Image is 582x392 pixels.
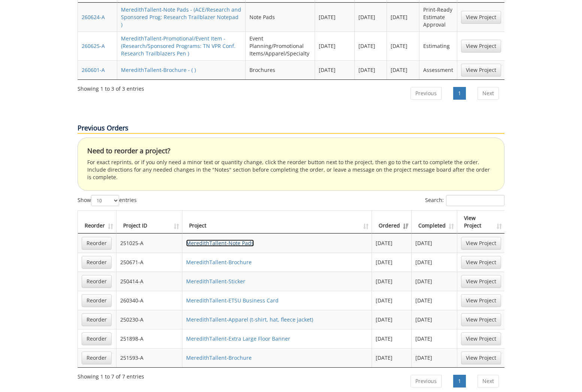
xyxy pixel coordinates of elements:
[410,375,442,388] a: Previous
[315,3,355,31] td: [DATE]
[387,60,419,79] td: [DATE]
[355,31,387,60] td: [DATE]
[116,348,182,367] td: 251593-A
[116,272,182,291] td: 250414-A
[419,3,457,31] td: Print-Ready Estimate Approval
[186,259,252,266] a: MeredithTallent-Brochure
[82,13,105,21] a: 260624-A
[446,195,504,206] input: Search:
[78,195,137,206] label: Show entries
[116,233,182,253] td: 251025-A
[412,291,457,310] td: [DATE]
[186,278,245,285] a: MeredithTallent-Sticker
[461,64,501,76] a: View Project
[412,211,457,233] th: Completed: activate to sort column ascending
[372,211,412,233] th: Ordered: activate to sort column ascending
[82,256,112,269] a: Reorder
[453,375,466,388] a: 1
[387,3,419,31] td: [DATE]
[78,370,144,380] div: Showing 1 to 7 of 7 entries
[246,60,315,79] td: Brochures
[387,31,419,60] td: [DATE]
[315,60,355,79] td: [DATE]
[116,291,182,310] td: 260340-A
[186,316,313,323] a: MeredithTallent-Apparel (t-shirt, hat, fleece jacket)
[246,31,315,60] td: Event Planning/Promotional Items/Apparel/Specialty
[355,3,387,31] td: [DATE]
[412,348,457,367] td: [DATE]
[82,352,112,364] a: Reorder
[412,329,457,348] td: [DATE]
[116,310,182,329] td: 250230-A
[246,3,315,31] td: Note Pads
[186,335,290,342] a: MeredithTallent-Extra Large Floor Banner
[116,253,182,272] td: 250671-A
[87,147,495,155] h4: Need to reorder a project?
[121,66,196,73] a: MeredithTallent-Brochure - ( )
[461,294,501,307] a: View Project
[186,354,252,361] a: MeredithTallent-Brochure
[412,253,457,272] td: [DATE]
[478,87,499,100] a: Next
[412,272,457,291] td: [DATE]
[419,31,457,60] td: Estimating
[412,233,457,253] td: [DATE]
[82,66,105,73] a: 260601-A
[461,313,501,326] a: View Project
[82,313,112,326] a: Reorder
[457,211,505,233] th: View Project: activate to sort column ascending
[461,332,501,345] a: View Project
[78,123,504,134] p: Previous Orders
[82,42,105,49] a: 260625-A
[461,275,501,288] a: View Project
[412,310,457,329] td: [DATE]
[82,275,112,288] a: Reorder
[82,237,112,250] a: Reorder
[116,211,182,233] th: Project ID: activate to sort column ascending
[461,352,501,364] a: View Project
[91,195,119,206] select: Showentries
[78,211,116,233] th: Reorder: activate to sort column ascending
[182,211,372,233] th: Project: activate to sort column ascending
[355,60,387,79] td: [DATE]
[186,239,254,247] a: MeredithTallent-Note Pads
[419,60,457,79] td: Assessment
[186,297,279,304] a: MeredithTallent-ETSU Business Card
[372,253,412,272] td: [DATE]
[82,294,112,307] a: Reorder
[453,87,466,100] a: 1
[410,87,442,100] a: Previous
[372,348,412,367] td: [DATE]
[82,332,112,345] a: Reorder
[315,31,355,60] td: [DATE]
[478,375,499,388] a: Next
[121,35,236,57] a: MeredithTallent-Promotional/Event Item - (Research/Sponsored Programs: TN VPR Conf. Research Trai...
[372,233,412,253] td: [DATE]
[461,40,501,52] a: View Project
[372,310,412,329] td: [DATE]
[121,6,241,28] a: MeredithTallent-Note Pads - (ACE/Research and Sponsored Prog: Research Trailblazer Notepad )
[372,272,412,291] td: [DATE]
[87,159,495,181] p: For exact reprints, or if you only need a minor text or quantity change, click the reorder button...
[461,237,501,250] a: View Project
[78,82,144,93] div: Showing 1 to 3 of 3 entries
[461,256,501,269] a: View Project
[372,291,412,310] td: [DATE]
[461,11,501,24] a: View Project
[116,329,182,348] td: 251898-A
[372,329,412,348] td: [DATE]
[425,195,504,206] label: Search:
